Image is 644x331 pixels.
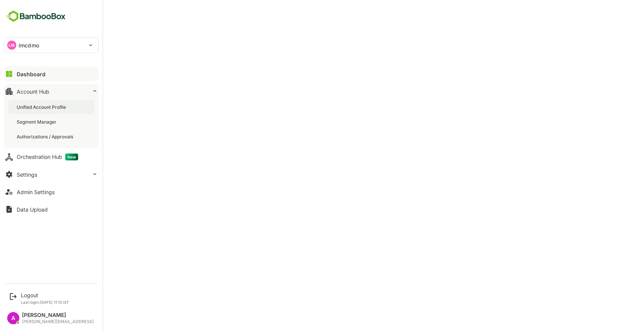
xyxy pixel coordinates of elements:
[17,171,37,178] div: Settings
[65,154,78,160] span: New
[19,41,39,49] p: lmcdmo
[4,184,99,199] button: Admin Settings
[17,133,75,140] div: Authorizations / Approvals
[4,66,99,82] button: Dashboard
[4,9,68,24] img: BambooboxFullLogoMark.5f36c76dfaba33ec1ec1367b70bb1252.svg
[4,84,99,99] button: Account Hub
[4,149,99,165] button: Orchestration HubNew
[17,119,58,125] div: Segment Manager
[17,206,48,213] div: Data Upload
[17,71,46,77] div: Dashboard
[17,88,49,95] div: Account Hub
[7,41,16,50] div: LM
[4,38,98,53] div: LMlmcdmo
[22,312,94,318] div: [PERSON_NAME]
[22,319,94,324] div: [PERSON_NAME][EMAIL_ADDRESS]
[21,292,69,298] div: Logout
[17,154,78,160] div: Orchestration Hub
[17,189,55,195] div: Admin Settings
[4,167,99,182] button: Settings
[7,312,19,324] div: A
[21,300,69,304] p: Last login: [DATE] 11:13 IST
[4,202,99,217] button: Data Upload
[17,104,68,110] div: Unified Account Profile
